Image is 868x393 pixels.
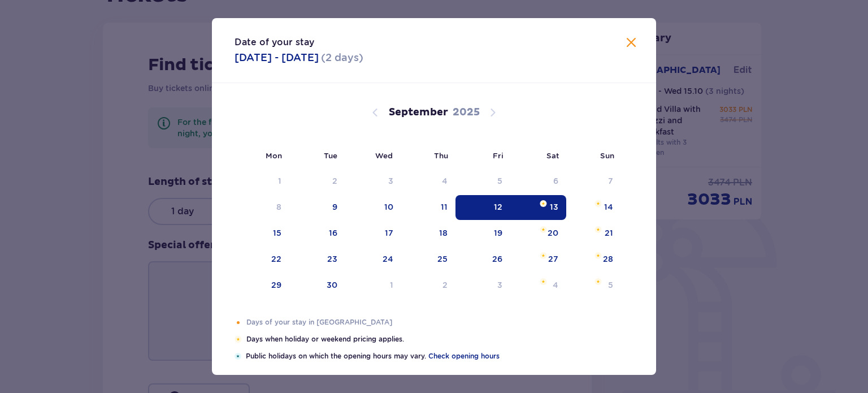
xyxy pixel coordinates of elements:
p: Days of your stay in [GEOGRAPHIC_DATA] [246,317,633,327]
td: Choose Tuesday, September 16, 2025 as your check-in date. It’s available. [289,221,345,246]
div: 4 [553,279,558,291]
div: 11 [441,201,448,213]
div: 30 [327,279,337,291]
td: Choose Monday, September 22, 2025 as your check-in date. It’s available. [235,247,289,272]
td: Choose Thursday, September 18, 2025 as your check-in date. It’s available. [401,221,456,246]
div: 10 [384,201,393,213]
td: Choose Thursday, September 25, 2025 as your check-in date. It’s available. [401,247,456,272]
td: Choose Wednesday, September 17, 2025 as your check-in date. It’s available. [345,221,401,246]
div: 26 [492,253,502,265]
td: Choose Sunday, September 21, 2025 as your check-in date. It’s available. [566,221,621,246]
div: 3 [388,175,393,187]
div: 9 [332,201,337,213]
td: Not available. Tuesday, September 2, 2025 [289,169,345,194]
small: Fri [493,151,504,160]
small: Mon [266,151,282,160]
td: Choose Thursday, September 11, 2025 as your check-in date. It’s available. [401,195,456,220]
div: 3 [497,279,502,291]
td: Choose Wednesday, October 1, 2025 as your check-in date. It’s available. [345,273,401,298]
td: Choose Wednesday, September 10, 2025 as your check-in date. It’s available. [345,195,401,220]
small: Wed [375,151,393,160]
div: 2 [332,175,337,187]
td: Choose Tuesday, September 9, 2025 as your check-in date. It’s available. [289,195,345,220]
div: 1 [390,279,393,291]
div: 16 [329,227,337,239]
td: Choose Sunday, September 28, 2025 as your check-in date. It’s available. [566,247,621,272]
td: Not available. Wednesday, September 3, 2025 [345,169,401,194]
td: Not available. Saturday, September 6, 2025 [510,169,566,194]
a: Check opening hours [428,351,500,361]
small: Sat [546,151,559,160]
td: Choose Tuesday, September 30, 2025 as your check-in date. It’s available. [289,273,345,298]
td: Choose Friday, September 19, 2025 as your check-in date. It’s available. [455,221,510,246]
td: Not available. Monday, September 8, 2025 [235,195,289,220]
div: 13 [550,201,558,213]
p: September [389,106,448,119]
p: 2025 [453,106,480,119]
div: 2 [442,279,448,291]
div: 19 [494,227,502,239]
td: Choose Saturday, October 4, 2025 as your check-in date. It’s available. [510,273,566,298]
td: Choose Sunday, September 14, 2025 as your check-in date. It’s available. [566,195,621,220]
td: Not available. Monday, September 1, 2025 [235,169,289,194]
td: Choose Monday, September 15, 2025 as your check-in date. It’s available. [235,221,289,246]
div: 24 [383,253,393,265]
td: Choose Thursday, October 2, 2025 as your check-in date. It’s available. [401,273,456,298]
div: 25 [437,253,448,265]
td: Selected as end date. Saturday, September 13, 2025 [510,195,566,220]
td: Choose Sunday, October 5, 2025 as your check-in date. It’s available. [566,273,621,298]
p: Days when holiday or weekend pricing applies. [246,334,633,344]
div: 12 [494,201,502,213]
div: 8 [276,201,281,213]
td: Choose Friday, October 3, 2025 as your check-in date. It’s available. [455,273,510,298]
p: ( 2 days ) [321,51,363,64]
td: Choose Friday, September 26, 2025 as your check-in date. It’s available. [455,247,510,272]
div: 1 [278,175,281,187]
div: 17 [385,227,393,239]
td: Not available. Friday, September 5, 2025 [455,169,510,194]
td: Not available. Sunday, September 7, 2025 [566,169,621,194]
td: Choose Tuesday, September 23, 2025 as your check-in date. It’s available. [289,247,345,272]
p: Public holidays on which the opening hours may vary. [246,351,633,361]
small: Thu [434,151,448,160]
div: 29 [271,279,281,291]
td: Not available. Thursday, September 4, 2025 [401,169,456,194]
div: 27 [548,253,558,265]
div: 15 [273,227,281,239]
td: Choose Wednesday, September 24, 2025 as your check-in date. It’s available. [345,247,401,272]
p: Date of your stay [235,36,314,49]
td: Choose Saturday, September 20, 2025 as your check-in date. It’s available. [510,221,566,246]
div: 22 [271,253,281,265]
td: Choose Monday, September 29, 2025 as your check-in date. It’s available. [235,273,289,298]
div: Calendar [212,83,656,317]
div: 23 [327,253,337,265]
div: 6 [553,175,558,187]
td: Choose Saturday, September 27, 2025 as your check-in date. It’s available. [510,247,566,272]
small: Tue [324,151,337,160]
td: Selected as start date. Friday, September 12, 2025 [455,195,510,220]
div: 18 [439,227,448,239]
div: 20 [548,227,558,239]
div: 4 [442,175,448,187]
div: 5 [497,175,502,187]
p: [DATE] - [DATE] [235,51,319,64]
